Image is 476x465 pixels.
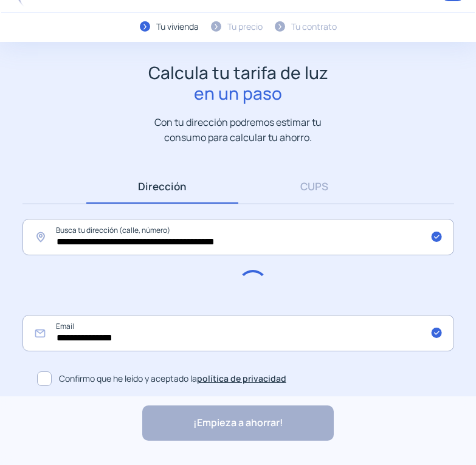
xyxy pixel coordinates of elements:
[197,373,286,384] a: política de privacidad
[59,372,286,385] span: Confirmo que he leído y aceptado la
[148,63,328,103] h1: Calcula tu tarifa de luz
[142,115,334,145] p: Con tu dirección podremos estimar tu consumo para calcular tu ahorro.
[291,20,337,33] div: Tu contrato
[86,169,238,204] a: Dirección
[238,169,390,204] a: CUPS
[156,20,199,33] div: Tu vivienda
[148,83,328,104] span: en un paso
[227,20,263,33] div: Tu precio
